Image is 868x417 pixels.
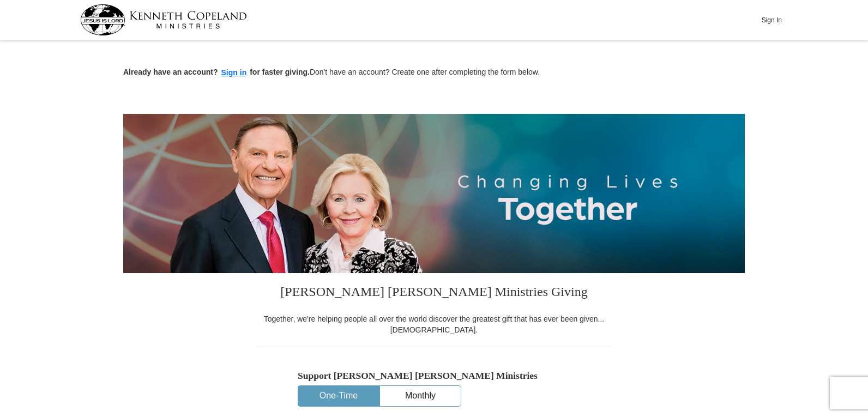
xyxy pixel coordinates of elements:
[80,4,247,35] img: kcm-header-logo.svg
[123,67,745,79] p: Don't have an account? Create one after completing the form below.
[218,67,250,79] button: Sign in
[380,386,461,406] button: Monthly
[123,68,310,76] strong: Already have an account? for faster giving.
[257,313,611,335] div: Together, we're helping people all over the world discover the greatest gift that has ever been g...
[298,386,379,406] button: One-Time
[755,11,788,28] button: Sign In
[298,370,570,382] h5: Support [PERSON_NAME] [PERSON_NAME] Ministries
[257,273,611,313] h3: [PERSON_NAME] [PERSON_NAME] Ministries Giving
